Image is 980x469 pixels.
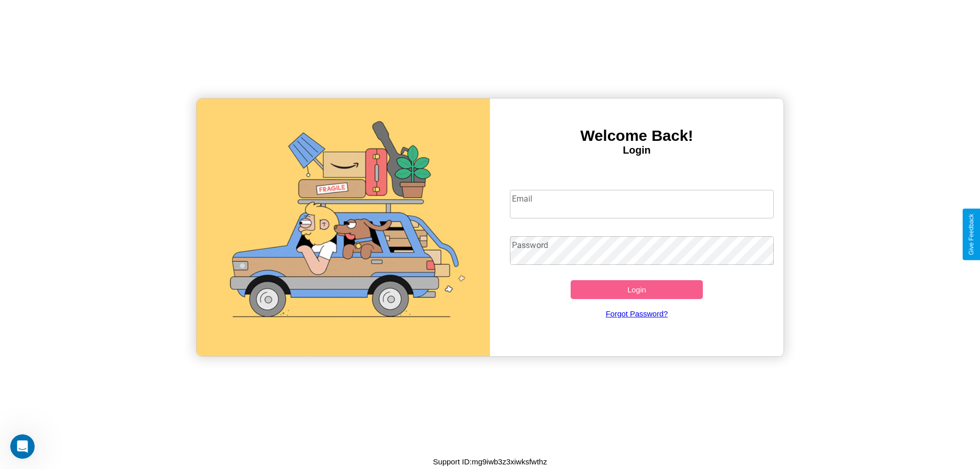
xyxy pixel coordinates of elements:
h3: Welcome Back! [490,127,783,144]
p: Support ID: mg9iwb3z3xiwksfwthz [433,455,547,468]
a: Forgot Password? [505,299,769,328]
h4: Login [490,144,783,156]
button: Login [571,280,703,299]
iframe: Intercom live chat [10,434,35,459]
img: gif [197,98,490,356]
div: Give Feedback [968,214,975,255]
